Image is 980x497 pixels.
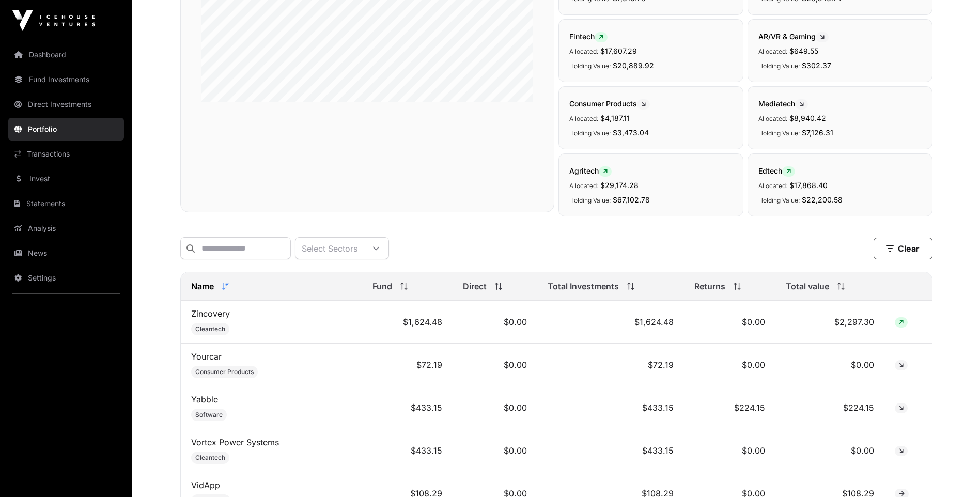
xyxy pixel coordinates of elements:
[195,325,225,333] span: Cleantech
[569,129,611,137] span: Holding Value:
[600,46,637,55] span: $17,607.29
[8,267,124,289] a: Settings
[569,99,650,108] span: Consumer Products
[195,454,225,462] span: Cleantech
[195,368,254,376] span: Consumer Products
[569,62,611,70] span: Holding Value:
[775,386,884,429] td: $224.15
[758,115,787,122] span: Allocated:
[758,32,829,41] span: AR/VR & Gaming
[191,480,220,490] a: VidApp
[758,166,795,175] span: Edtech
[775,429,884,472] td: $0.00
[928,447,980,497] iframe: Chat Widget
[613,128,649,137] span: $3,473.04
[684,301,776,344] td: $0.00
[453,386,537,429] td: $0.00
[569,115,598,122] span: Allocated:
[758,62,800,70] span: Holding Value:
[802,61,831,70] span: $302.37
[8,118,124,141] a: Portfolio
[537,429,684,472] td: $433.15
[684,429,776,472] td: $0.00
[758,99,808,108] span: Mediatech
[8,68,124,91] a: Fund Investments
[537,386,684,429] td: $433.15
[8,93,124,116] a: Direct Investments
[775,301,884,344] td: $2,297.30
[8,192,124,215] a: Statements
[295,238,364,259] div: Select Sectors
[569,166,612,175] span: Agritech
[463,280,487,292] span: Direct
[613,195,650,204] span: $67,102.78
[569,48,598,55] span: Allocated:
[453,429,537,472] td: $0.00
[453,344,537,386] td: $0.00
[758,48,787,55] span: Allocated:
[537,344,684,386] td: $72.19
[362,429,453,472] td: $433.15
[191,394,218,405] a: Yabble
[600,181,639,190] span: $29,174.28
[613,61,654,70] span: $20,889.92
[758,182,787,190] span: Allocated:
[362,344,453,386] td: $72.19
[195,411,223,419] span: Software
[569,32,608,41] span: Fintech
[786,280,829,292] span: Total value
[191,308,230,319] a: Zincovery
[874,238,932,259] button: Clear
[453,301,537,344] td: $0.00
[8,43,124,66] a: Dashboard
[789,46,818,55] span: $649.55
[8,242,124,265] a: News
[684,344,776,386] td: $0.00
[548,280,619,292] span: Total Investments
[789,114,826,122] span: $8,940.42
[775,344,884,386] td: $0.00
[191,437,279,447] a: Vortex Power Systems
[802,128,833,137] span: $7,126.31
[191,280,214,292] span: Name
[694,280,725,292] span: Returns
[569,196,611,204] span: Holding Value:
[8,217,124,240] a: Analysis
[362,301,453,344] td: $1,624.48
[191,351,222,362] a: Yourcar
[802,195,843,204] span: $22,200.58
[362,386,453,429] td: $433.15
[372,280,392,292] span: Fund
[789,181,828,190] span: $17,868.40
[684,386,776,429] td: $224.15
[12,10,95,31] img: Icehouse Ventures Logo
[8,167,124,190] a: Invest
[600,114,630,122] span: $4,187.11
[537,301,684,344] td: $1,624.48
[758,129,800,137] span: Holding Value:
[569,182,598,190] span: Allocated:
[758,196,800,204] span: Holding Value:
[8,143,124,165] a: Transactions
